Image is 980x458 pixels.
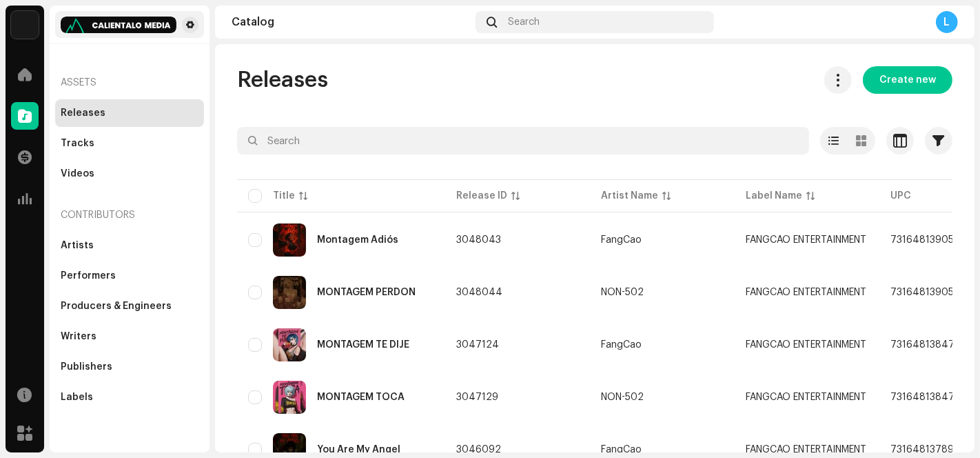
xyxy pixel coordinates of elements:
div: You Are My Angel [317,445,400,455]
re-m-nav-item: Writers [55,323,204,350]
span: FANGCAO ENTERTAINMENT [746,235,866,245]
div: Title [273,189,295,203]
re-m-nav-item: Labels [55,384,204,411]
div: L [936,11,958,33]
span: 7316481384717 [890,340,965,350]
span: Releases [237,66,328,94]
re-a-nav-header: Contributors [55,199,204,232]
div: Producers & Engineers [61,301,172,312]
div: Publishers [61,361,112,372]
img: c0fa1ec6-54f7-4786-a2f1-086a6e21d4f4 [273,276,306,309]
img: 4d5a508c-c80f-4d99-b7fb-82554657661d [11,11,39,39]
re-m-nav-item: Releases [55,99,204,127]
span: FangCao [601,340,724,350]
span: FANGCAO ENTERTAINMENT [746,288,866,297]
span: 7316481390527 [890,235,966,245]
button: Create new [863,66,952,94]
re-m-nav-item: Artists [55,232,204,259]
div: MONTAGEM TOCA [317,392,405,402]
div: FangCao [601,445,642,455]
div: Performers [61,270,116,281]
div: NON-502 [601,288,644,297]
img: 0ed834c7-8d06-45ec-9a54-f43076e9bbbc [61,17,176,33]
span: 3048044 [456,288,502,297]
span: 3046092 [456,445,501,455]
div: Tracks [61,138,94,149]
span: FANGCAO ENTERTAINMENT [746,445,866,455]
div: MONTAGEM PERDÓN [317,288,416,297]
div: Releases [61,108,105,119]
img: 27995808-7bb8-494f-81f9-f1c9627d2836 [273,381,306,414]
span: FangCao [601,235,724,245]
span: 7316481390534 [890,288,966,297]
img: ea1e90de-3cf2-48df-bac6-71a185282cd3 [273,328,306,361]
input: Search [237,127,809,155]
div: MONTAGEM TE DIJE [317,340,409,350]
re-a-nav-header: Assets [55,66,204,99]
span: 3047129 [456,392,498,402]
div: Montagem Adiós [317,235,398,245]
img: 7e19a482-08d5-4e43-8d94-cb214ece1060 [273,223,306,257]
div: Artists [61,240,94,251]
re-m-nav-item: Performers [55,262,204,290]
span: NON-502 [601,392,724,402]
re-m-nav-item: Producers & Engineers [55,292,204,320]
div: Catalog [232,17,470,28]
div: FangCao [601,235,642,245]
span: FANGCAO ENTERTAINMENT [746,392,866,402]
span: 7316481384724 [890,392,968,402]
span: FangCao [601,445,724,455]
div: Release ID [456,189,507,203]
re-m-nav-item: Videos [55,160,204,188]
span: 3048043 [456,235,501,245]
span: FANGCAO ENTERTAINMENT [746,340,866,350]
div: NON-502 [601,392,644,402]
span: NON-502 [601,288,724,297]
div: Writers [61,331,96,342]
div: Videos [61,168,94,179]
div: Labels [61,392,93,403]
re-m-nav-item: Tracks [55,130,204,157]
div: FangCao [601,340,642,350]
re-m-nav-item: Publishers [55,353,204,381]
span: Search [508,17,540,28]
span: 7316481378914 [890,445,965,455]
div: Artist Name [601,189,658,203]
div: Label Name [746,189,802,203]
span: Create new [879,66,936,94]
span: 3047124 [456,340,499,350]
